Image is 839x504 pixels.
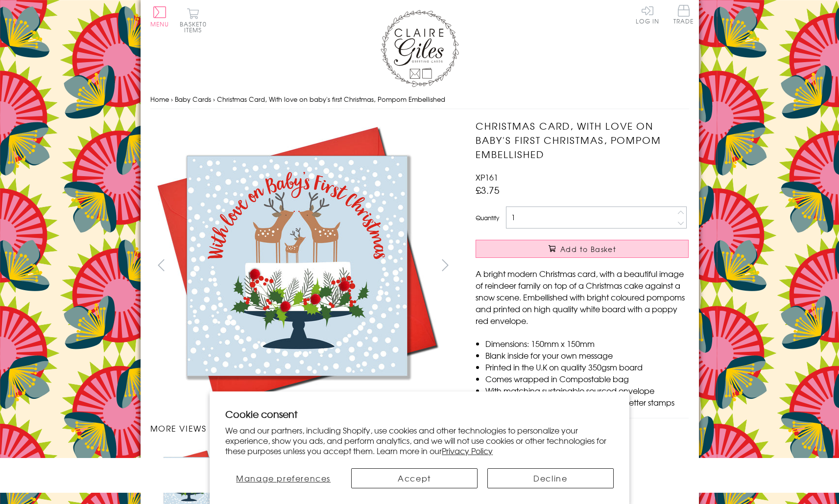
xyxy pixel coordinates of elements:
h2: Cookie consent [225,407,614,421]
span: Trade [673,5,694,24]
button: Decline [487,468,614,488]
img: Christmas Card, With love on baby's first Christmas, Pompom Embellished [150,119,444,412]
span: Menu [150,20,169,28]
a: Home [150,94,169,104]
button: Manage preferences [225,468,341,488]
li: Dimensions: 150mm x 150mm [485,338,689,349]
label: Quantity [476,213,499,222]
li: With matching sustainable sourced envelope [485,385,689,396]
nav: breadcrumbs [150,90,689,110]
a: Log In [636,5,659,24]
button: Accept [351,468,478,488]
button: prev [150,254,172,276]
img: Claire Giles Greetings Cards [381,10,459,87]
span: › [213,94,215,104]
li: Comes wrapped in Compostable bag [485,373,689,385]
button: Add to Basket [476,240,689,258]
p: We and our partners, including Shopify, use cookies and other technologies to personalize your ex... [225,425,614,456]
span: 0 items [184,20,207,34]
a: Baby Cards [175,94,211,104]
li: Printed in the U.K on quality 350gsm board [485,361,689,373]
button: Basket0 items [180,8,207,33]
a: Trade [673,5,694,26]
span: Manage preferences [236,472,331,484]
span: Add to Basket [560,244,616,254]
button: Menu [150,6,169,27]
img: Christmas Card, With love on baby's first Christmas, Pompom Embellished [456,119,750,412]
button: next [434,254,456,276]
span: Christmas Card, With love on baby's first Christmas, Pompom Embellished [217,94,445,104]
li: Blank inside for your own message [485,349,689,361]
span: £3.75 [476,183,500,197]
span: › [171,94,173,104]
a: Privacy Policy [442,445,493,457]
span: XP161 [476,171,498,183]
h1: Christmas Card, With love on baby's first Christmas, Pompom Embellished [476,119,689,161]
p: A bright modern Christmas card, with a beautiful image of reindeer family on top of a Christmas c... [476,268,689,326]
h3: More views [150,422,456,434]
